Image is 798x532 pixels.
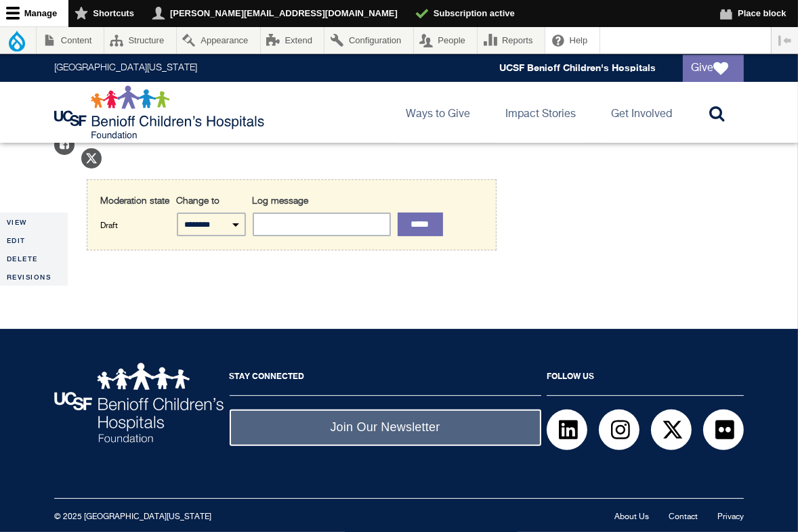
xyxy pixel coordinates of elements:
[495,82,587,143] a: Impact Stories
[261,27,324,53] a: Extend
[600,82,683,143] a: Get Involved
[230,363,541,396] h2: Stay Connected
[101,194,170,208] label: Moderation state
[177,194,220,208] label: Change to
[324,27,413,53] a: Configuration
[499,62,656,74] a: UCSF Benioff Children's Hospitals
[614,513,649,521] a: About Us
[54,85,268,139] img: Logo for UCSF Benioff Children's Hospitals Foundation
[478,27,545,53] a: Reports
[717,513,744,521] a: Privacy
[37,27,104,53] a: Content
[547,363,744,396] h2: Follow Us
[177,27,260,53] a: Appearance
[395,82,481,143] a: Ways to Give
[54,513,211,521] small: © 2025 [GEOGRAPHIC_DATA][US_STATE]
[54,363,224,442] img: UCSF Benioff Children's Hospitals
[54,64,197,73] a: [GEOGRAPHIC_DATA][US_STATE]
[669,513,698,521] a: Contact
[230,409,541,445] a: Join Our Newsletter
[104,27,176,53] a: Structure
[414,27,478,53] a: People
[545,27,600,53] a: Help
[253,194,309,208] label: Log message
[683,55,744,82] a: Give
[772,27,798,53] button: Vertical orientation
[101,194,170,234] div: Draft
